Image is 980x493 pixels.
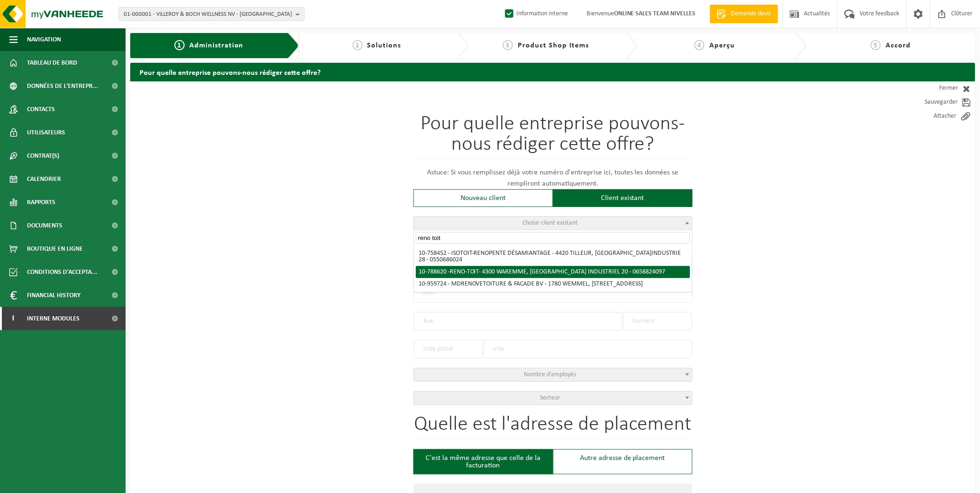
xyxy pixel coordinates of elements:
[483,280,496,287] span: TO
[414,312,622,331] input: Rue
[522,220,578,227] span: Choisir client existant
[27,260,97,284] span: Conditions d'accepta...
[481,250,489,257] span: NO
[189,42,244,49] span: Administration
[27,191,55,214] span: Rapports
[811,40,971,51] a: 5Accord
[871,40,881,50] span: 5
[304,40,449,51] a: 2Solutions
[27,121,65,144] span: Utilisateurs
[27,307,80,330] span: Interne modules
[642,40,787,51] a: 4Aperçu
[119,7,305,21] button: 01-000001 - VILLEROY & BOCH WELLNESS NV - [GEOGRAPHIC_DATA]
[468,280,476,287] span: NO
[27,28,61,51] span: Navigation
[27,237,83,260] span: Boutique en ligne
[416,278,690,290] li: 10-959724 - MD VE URE & FACADE BV - 1780 WEMMEL, [STREET_ADDRESS]
[367,42,401,49] span: Solutions
[491,280,496,287] span: IT
[474,268,479,275] span: IT
[524,371,576,378] span: Nombre d'employés
[503,40,513,50] span: 3
[553,189,693,207] div: Client existant
[27,284,80,307] span: Financial History
[353,40,363,50] span: 2
[710,5,778,23] a: Demande devis
[457,268,465,275] span: NO
[518,42,589,49] span: Product Shop Items
[461,280,476,287] span: RE
[27,214,62,237] span: Documents
[27,51,77,74] span: Tableau de bord
[892,95,975,109] a: Sauvegarder
[540,394,560,401] span: Secteur
[413,414,693,440] h1: Quelle est l'adresse de placement
[553,449,693,474] div: Autre adresse de placement
[473,40,619,51] a: 3Product Shop Items
[886,42,911,49] span: Accord
[484,340,692,359] input: Ville
[892,81,975,95] a: Fermer
[416,266,690,278] li: 10-788620 - - - 4300 WAREMME, [GEOGRAPHIC_DATA] INDUSTRIEL 20 - 0658824097
[474,250,489,257] span: RE
[503,7,568,21] label: Information interne
[414,340,483,359] input: code postal
[27,74,98,98] span: Données de l'entrepr...
[137,40,280,51] a: 1Administration
[413,114,693,160] h1: Pour quelle entreprise pouvons-nous rédiger cette offre?
[413,167,693,189] p: Astuce: Si vous remplissez déjà votre numéro d'entreprise ici, toutes les données se rempliront a...
[614,10,696,17] strong: ONLINE SALES TEAM NIVELLES
[27,167,61,191] span: Calendrier
[413,284,693,303] input: Nom
[27,98,55,121] span: Contacts
[413,449,553,474] div: C'est la même adresse que celle de la facturation
[892,109,975,123] a: Attacher
[130,63,975,81] h2: Pour quelle entreprise pouvons-nous rédiger cette offre?
[729,9,773,19] span: Demande devis
[174,40,185,50] span: 1
[27,144,59,167] span: Contrat(s)
[413,189,553,207] div: Nouveau client
[709,42,735,49] span: Aperçu
[124,7,292,21] span: 01-000001 - VILLEROY & BOCH WELLNESS NV - [GEOGRAPHIC_DATA]
[9,307,18,330] span: I
[623,312,692,331] input: Numéro
[416,247,690,266] li: 10-758452 - ISO - PENTE DÉSAMIANTAGE - 4420 TILLEUR, [GEOGRAPHIC_DATA]INDUSTRIE 28 - 0550686024
[460,250,472,257] span: TO
[467,250,472,257] span: IT
[694,40,705,50] span: 4
[450,268,465,275] span: RE
[467,268,479,275] span: TO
